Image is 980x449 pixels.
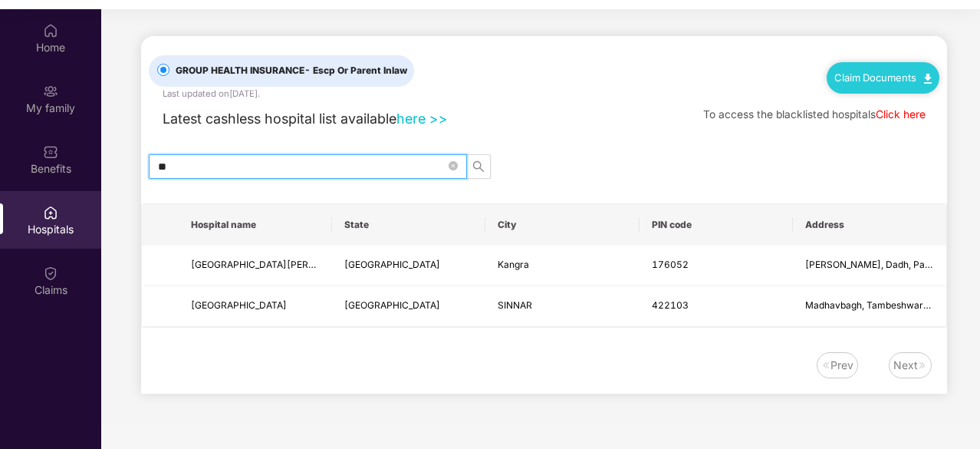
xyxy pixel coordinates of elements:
span: Kangra [498,259,529,270]
span: [GEOGRAPHIC_DATA] [344,259,440,270]
img: svg+xml;base64,PHN2ZyB4bWxucz0iaHR0cDovL3d3dy53My5vcmcvMjAwMC9zdmciIHdpZHRoPSIxNiIgaGVpZ2h0PSIxNi... [821,361,830,370]
span: 176052 [652,259,689,270]
a: Claim Documents [834,71,932,84]
img: svg+xml;base64,PHN2ZyB4bWxucz0iaHR0cDovL3d3dy53My5vcmcvMjAwMC9zdmciIHdpZHRoPSIxMC40IiBoZWlnaHQ9Ij... [924,74,932,84]
span: SINNAR [498,299,532,311]
span: GROUP HEALTH INSURANCE [169,64,413,78]
div: Next [893,357,918,374]
div: Prev [830,357,853,374]
span: To access the blacklisted hospitals [703,108,876,121]
span: 422103 [652,299,689,311]
a: here >> [396,111,448,127]
span: Address [805,219,934,231]
th: Hospital name [179,204,332,246]
button: search [466,154,491,179]
th: Address [793,204,946,246]
img: svg+xml;base64,PHN2ZyBpZD0iSG9tZSIgeG1sbnM9Imh0dHA6Ly93d3cudzMub3JnLzIwMDAvc3ZnIiB3aWR0aD0iMjAiIG... [43,23,58,38]
span: [PERSON_NAME], Dadh, Palampur [805,259,955,270]
div: Last updated on [DATE] . [163,87,260,101]
th: State [332,204,485,246]
span: Latest cashless hospital list available [163,111,396,127]
td: SINNAR [485,286,639,327]
span: search [467,160,490,173]
img: svg+xml;base64,PHN2ZyB4bWxucz0iaHR0cDovL3d3dy53My5vcmcvMjAwMC9zdmciIHdpZHRoPSIxNiIgaGVpZ2h0PSIxNi... [918,361,927,370]
span: [GEOGRAPHIC_DATA][PERSON_NAME] [191,259,363,270]
td: Maharashtra [332,286,485,327]
span: close-circle [449,161,458,170]
img: svg+xml;base64,PHN2ZyBpZD0iSG9zcGl0YWxzIiB4bWxucz0iaHR0cDovL3d3dy53My5vcmcvMjAwMC9zdmciIHdpZHRoPS... [43,205,58,220]
a: Click here [876,108,926,121]
span: - Escp Or Parent Inlaw [304,64,407,76]
img: svg+xml;base64,PHN2ZyBpZD0iQmVuZWZpdHMiIHhtbG5zPSJodHRwOi8vd3d3LnczLm9yZy8yMDAwL3N2ZyIgd2lkdGg9Ij... [43,144,58,160]
td: Paramsai Hospital [179,286,332,327]
img: svg+xml;base64,PHN2ZyB3aWR0aD0iMjAiIGhlaWdodD0iMjAiIHZpZXdCb3g9IjAgMCAyMCAyMCIgZmlsbD0ibm9uZSIgeG... [43,84,58,99]
span: Hospital name [191,219,320,231]
td: Madhavbagh, Tambeshwarnagar, Dubernaka [793,286,946,327]
th: PIN code [640,204,793,246]
td: Kangra [485,246,639,286]
td: Capt Saurabh Kalia Memorial Kaydee Hospital [179,246,332,286]
span: [GEOGRAPHIC_DATA] [191,299,287,311]
td: Himachal Pradesh [332,246,485,286]
span: close-circle [449,159,458,173]
th: City [485,204,639,246]
img: svg+xml;base64,PHN2ZyBpZD0iQ2xhaW0iIHhtbG5zPSJodHRwOi8vd3d3LnczLm9yZy8yMDAwL3N2ZyIgd2lkdGg9IjIwIi... [43,266,58,281]
td: Vill Tamber, Dadh, Palampur [793,246,946,286]
span: [GEOGRAPHIC_DATA] [344,299,440,311]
